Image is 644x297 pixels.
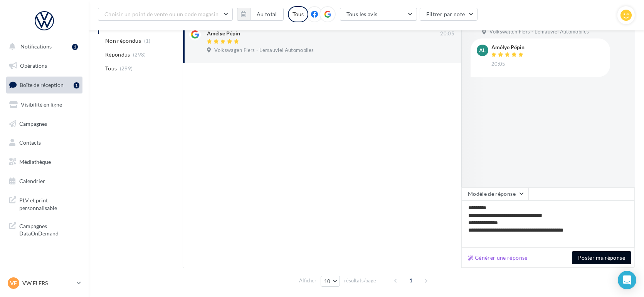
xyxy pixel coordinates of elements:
a: Boîte de réception1 [5,77,84,93]
button: Poster ma réponse [572,251,631,264]
span: Volkswagen Flers - Lemauviel Automobiles [214,47,314,54]
span: VF [10,279,17,287]
button: Au total [237,8,284,21]
div: Open Intercom Messenger [618,271,636,289]
a: VF VW FLERS [6,276,82,290]
span: résultats/page [344,277,376,284]
span: Non répondus [105,37,141,45]
div: 1 [72,44,78,50]
span: Visibilité en ligne [21,101,62,108]
span: Notifications [20,43,52,50]
button: Choisir un point de vente ou un code magasin [98,8,233,21]
button: Notifications 1 [5,38,81,55]
p: VW FLERS [22,279,74,287]
span: Médiathèque [19,159,51,165]
span: (1) [144,38,151,44]
div: Amélye Pépin [491,45,525,50]
button: Au total [250,8,284,21]
button: Générer une réponse [465,253,531,262]
span: Campagnes [19,120,47,127]
span: Tous les avis [346,11,378,17]
span: PLV et print personnalisable [19,195,79,212]
span: Choisir un point de vente ou un code magasin [104,11,219,17]
button: Filtrer par note [420,8,478,21]
span: 20:05 [491,61,506,68]
span: Tous [105,65,117,72]
a: Campagnes DataOnDemand [5,218,84,240]
button: Modèle de réponse [461,187,528,200]
a: Campagnes [5,116,84,132]
span: Boîte de réception [20,82,64,88]
span: Afficher [299,277,316,284]
span: Contacts [19,139,41,146]
a: Calendrier [5,173,84,189]
span: (298) [133,52,146,58]
span: 1 [405,274,417,287]
div: Tous [288,6,308,22]
span: (299) [120,65,133,72]
a: Opérations [5,58,84,74]
div: 1 [74,82,79,88]
div: Amélye Pépin [207,30,240,37]
span: Répondus [105,51,130,58]
span: Calendrier [19,178,45,184]
span: 20:05 [440,30,454,37]
button: Tous les avis [340,8,417,21]
a: PLV et print personnalisable [5,192,84,215]
span: Opérations [20,62,47,69]
a: Médiathèque [5,154,84,170]
span: Campagnes DataOnDemand [19,221,79,237]
button: 10 [321,276,340,287]
a: Contacts [5,135,84,151]
a: Visibilité en ligne [5,97,84,113]
span: Al [479,47,486,54]
span: Volkswagen Flers - Lemauviel Automobiles [489,28,589,35]
span: 10 [324,278,331,284]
